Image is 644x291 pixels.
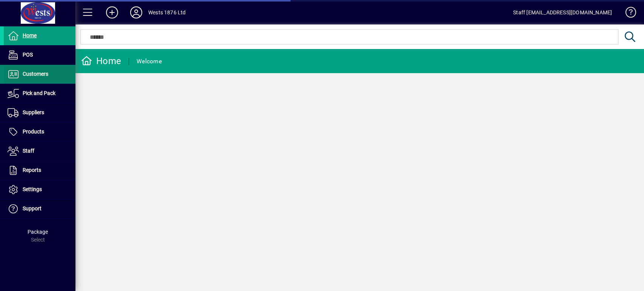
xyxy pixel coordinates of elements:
[23,90,55,96] span: Pick and Pack
[23,129,44,135] span: Products
[4,65,75,84] a: Customers
[4,142,75,161] a: Staff
[100,6,124,19] button: Add
[28,229,48,235] span: Package
[124,6,148,19] button: Profile
[23,186,42,192] span: Settings
[4,123,75,141] a: Products
[137,55,162,67] div: Welcome
[81,55,121,67] div: Home
[4,180,75,199] a: Settings
[4,161,75,180] a: Reports
[513,6,612,18] div: Staff [EMAIL_ADDRESS][DOMAIN_NAME]
[4,84,75,103] a: Pick and Pack
[4,103,75,122] a: Suppliers
[4,46,75,64] a: POS
[148,6,186,18] div: Wests 1876 Ltd
[23,32,37,38] span: Home
[23,205,41,211] span: Support
[23,148,34,154] span: Staff
[619,2,635,26] a: Knowledge Base
[23,109,44,115] span: Suppliers
[23,71,48,77] span: Customers
[23,52,33,58] span: POS
[4,199,75,218] a: Support
[23,167,41,173] span: Reports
